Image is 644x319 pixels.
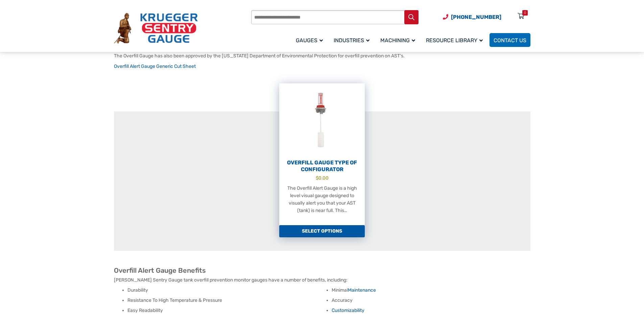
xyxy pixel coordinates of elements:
[296,37,323,44] span: Gauges
[114,276,530,284] p: [PERSON_NAME] Sentry Gauge tank overfill prevention monitor gauges have a number of benefits, inc...
[490,33,530,47] a: Contact Us
[279,225,365,237] a: Add to cart: “Overfill Gauge Type OF Configurator”
[332,297,530,304] li: Accuracy
[422,32,490,48] a: Resource Library
[380,37,415,44] span: Machining
[332,287,530,294] li: Minimal
[316,175,318,181] span: $
[292,32,330,48] a: Gauges
[334,37,369,44] span: Industries
[114,63,196,69] a: Overfill Alert Gauge Generic Cut Sheet
[451,14,501,20] span: [PHONE_NUMBER]
[332,308,364,313] a: Customizability
[279,159,365,173] h2: Overfill Gauge Type OF Configurator
[114,266,530,275] h2: Overfill Alert Gauge Benefits
[330,32,376,48] a: Industries
[494,37,526,44] span: Contact Us
[316,175,329,181] bdi: 0.00
[286,185,358,214] p: The Overfill Alert Gauge is a high level visual gauge designed to visually alert you that your AS...
[114,13,198,44] img: Krueger Sentry Gauge
[114,52,530,59] p: The Overfill Gauge has also been approved by the [US_STATE] Department of Environmental Protectio...
[127,307,326,314] li: Easy Readability
[524,10,526,16] div: 0
[348,287,376,293] a: Maintenance
[279,83,365,158] img: Overfill Gauge Type OF Configurator
[426,37,483,44] span: Resource Library
[443,13,501,21] a: Phone Number (920) 434-8860
[376,32,422,48] a: Machining
[279,83,365,225] a: Overfill Gauge Type OF Configurator $0.00 The Overfill Alert Gauge is a high level visual gauge d...
[127,287,326,294] li: Durability
[127,297,326,304] li: Resistance To High Temperature & Pressure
